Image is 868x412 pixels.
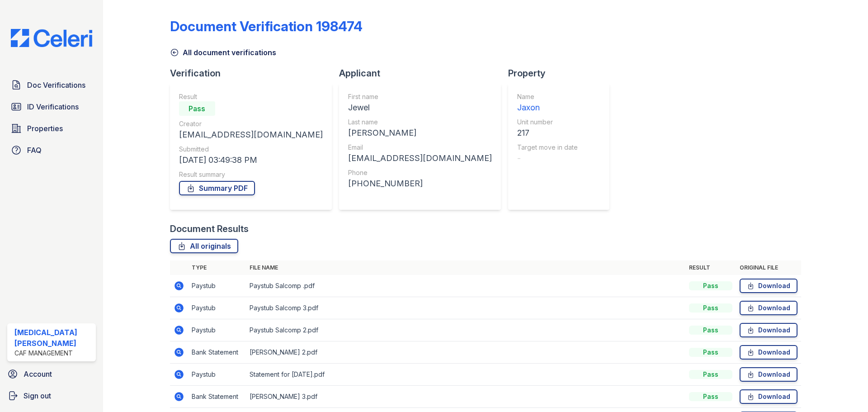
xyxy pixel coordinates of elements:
div: Pass [689,303,732,313]
div: Pass [689,348,732,357]
td: Paystub Salcomp 2.pdf [246,319,685,341]
div: Result summary [179,170,323,179]
td: Paystub [188,319,246,341]
th: Original file [736,260,801,275]
td: Bank Statement [188,386,246,408]
div: Pass [179,101,215,116]
div: [EMAIL_ADDRESS][DOMAIN_NAME] [179,128,323,141]
div: [PHONE_NUMBER] [348,177,492,190]
td: Paystub [188,275,246,297]
div: Pass [689,392,732,401]
td: [PERSON_NAME] 2.pdf [246,341,685,364]
div: Applicant [339,67,508,80]
div: [MEDICAL_DATA][PERSON_NAME] [14,327,92,349]
div: [DATE] 03:49:38 PM [179,154,323,166]
td: [PERSON_NAME] 3.pdf [246,386,685,408]
th: File name [246,260,685,275]
div: Pass [689,326,732,335]
td: Paystub [188,364,246,386]
div: [EMAIL_ADDRESS][DOMAIN_NAME] [348,152,492,165]
span: FAQ [27,145,42,156]
div: Name [517,92,578,101]
div: Property [508,67,617,80]
a: Download [740,279,797,293]
span: Doc Verifications [27,80,85,90]
a: Doc Verifications [7,76,96,94]
a: Account [4,365,99,383]
div: Jewel [348,101,492,114]
a: Download [740,301,797,315]
a: Name Jaxon [517,92,578,114]
a: Summary PDF [179,181,255,195]
div: Email [348,143,492,152]
a: Sign out [4,387,99,405]
td: Paystub [188,297,246,319]
th: Result [685,260,736,275]
div: Last name [348,118,492,127]
span: ID Verifications [27,101,79,112]
td: Bank Statement [188,341,246,364]
div: Pass [689,281,732,290]
div: Unit number [517,118,578,127]
div: First name [348,92,492,101]
div: - [517,152,578,165]
td: Paystub Salcomp 3.pdf [246,297,685,319]
div: Creator [179,119,323,128]
span: Sign out [24,390,51,401]
div: Verification [170,67,339,80]
a: All originals [170,239,238,253]
div: Phone [348,168,492,177]
a: Download [740,323,797,337]
span: Account [24,369,52,379]
span: Properties [27,123,63,134]
a: All document verifications [170,47,276,58]
a: Download [740,389,797,404]
div: Document Results [170,223,249,235]
td: Statement for [DATE].pdf [246,364,685,386]
div: Result [179,92,323,101]
div: Submitted [179,145,323,154]
div: 217 [517,127,578,139]
div: CAF Management [14,349,92,358]
a: FAQ [7,141,96,159]
a: Download [740,367,797,382]
a: Properties [7,119,96,137]
div: [PERSON_NAME] [348,127,492,139]
div: Document Verification 198474 [170,18,363,34]
img: CE_Logo_Blue-a8612792a0a2168367f1c8372b55b34899dd931a85d93a1a3d3e32e68fde9ad4.png [4,29,99,47]
td: Paystub Salcomp .pdf [246,275,685,297]
div: Pass [689,370,732,379]
div: Jaxon [517,101,578,114]
th: Type [188,260,246,275]
a: ID Verifications [7,98,96,116]
div: Target move in date [517,143,578,152]
a: Download [740,345,797,360]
